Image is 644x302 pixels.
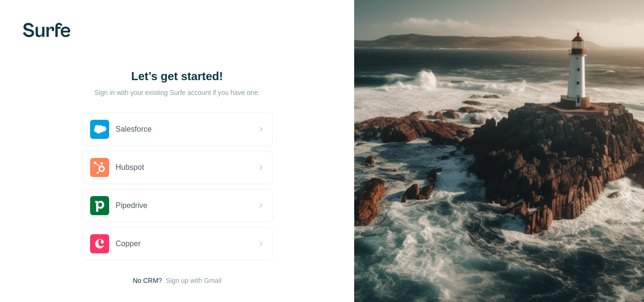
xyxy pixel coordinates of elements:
[94,88,260,97] p: Sign in with your existing Surfe account if you have one.
[116,238,141,250] span: Copper
[133,276,162,285] span: No CRM?
[90,120,109,139] img: salesforce's logo
[116,200,148,211] span: Pipedrive
[90,158,109,177] img: hubspot's logo
[82,69,273,84] h1: Let’s get started!
[23,23,71,37] img: Surfe's logo
[116,162,144,173] span: Hubspot
[116,124,152,135] span: Salesforce
[90,234,109,253] img: copper's logo
[166,276,222,285] button: Sign up with Gmail
[90,196,109,215] img: pipedrive's logo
